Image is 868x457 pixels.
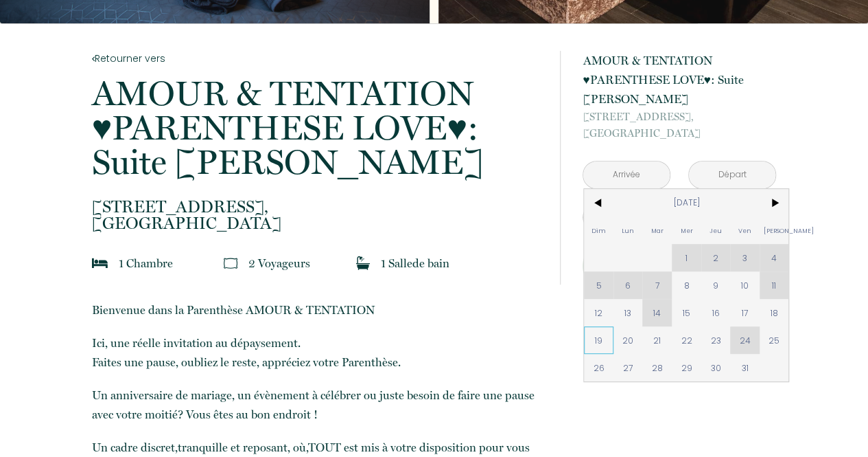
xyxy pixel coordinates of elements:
span: 9 [701,271,731,299]
img: guests [224,256,237,270]
a: Retourner vers [92,51,542,66]
span: [STREET_ADDRESS], [92,199,542,215]
span: 8 [672,271,701,299]
span: 21 [642,326,672,354]
span: 30 [701,354,731,381]
p: 2 Voyageur [248,254,310,273]
span: 13 [613,299,643,326]
p: [GEOGRAPHIC_DATA] [583,109,776,142]
span: 15 [672,299,701,326]
span: 25 [760,326,789,354]
span: Lun [613,216,643,244]
input: Arrivée [583,161,670,188]
span: 12 [584,299,613,326]
span: Dim [584,216,613,244]
p: Bienvenue dans la Parenthèse AMOUR & TENTATION [92,300,542,320]
span: Mar [642,216,672,244]
span: 19 [584,326,613,354]
p: Ici, une réelle invitation au dépaysement. Faites une pause, oubliez le reste, appréciez votre Pa... [92,333,542,372]
span: < [584,189,613,216]
span: > [760,189,789,216]
span: 27 [613,354,643,381]
p: AMOUR & TENTATION ♥︎PARENTHESE LOVE♥︎: Suite [PERSON_NAME] [92,76,542,179]
span: s [305,256,310,270]
span: Jeu [701,216,731,244]
span: 23 [701,326,731,354]
p: Un anniversaire de mariage, un évènement à célébrer ou juste besoin de faire une pause avec votre... [92,386,542,424]
span: Mer [672,216,701,244]
span: 29 [672,354,701,381]
span: 28 [642,354,672,381]
input: Départ [689,161,775,188]
p: 1 Chambre [119,254,173,273]
p: 1 Salle de bain [381,254,449,273]
span: 17 [730,299,760,326]
span: [STREET_ADDRESS], [583,109,776,125]
span: 10 [730,271,760,299]
span: 20 [613,326,643,354]
span: 22 [672,326,701,354]
span: [DATE] [613,189,760,216]
span: 18 [760,299,789,326]
span: 31 [730,354,760,381]
p: [GEOGRAPHIC_DATA] [92,199,542,232]
span: 26 [584,354,613,381]
span: [PERSON_NAME] [760,216,789,244]
span: Ven [730,216,760,244]
button: Réserver [583,247,776,285]
span: 16 [701,299,731,326]
p: AMOUR & TENTATION ♥︎PARENTHESE LOVE♥︎: Suite [PERSON_NAME] [583,51,776,109]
